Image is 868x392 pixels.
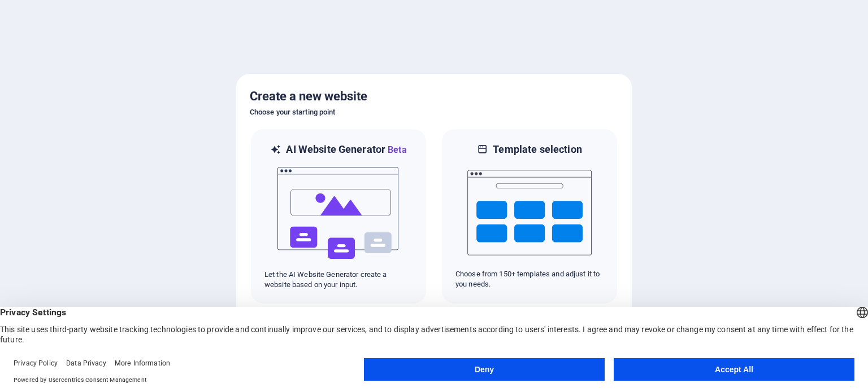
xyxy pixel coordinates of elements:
h6: Choose your starting point [250,105,618,119]
p: Choose from 150+ templates and adjust it to you needs. [455,269,604,289]
div: Template selectionChoose from 150+ templates and adjust it to you needs. [441,128,618,305]
h5: Create a new website [250,87,618,105]
p: Let the AI Website Generator create a website based on your input. [264,270,413,290]
h6: AI Website Generator [286,143,406,157]
div: AI Website GeneratorBetaaiLet the AI Website Generator create a website based on your input. [250,128,427,305]
h6: Template selection [493,143,581,156]
span: Beta [385,144,407,155]
img: ai [276,157,401,270]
